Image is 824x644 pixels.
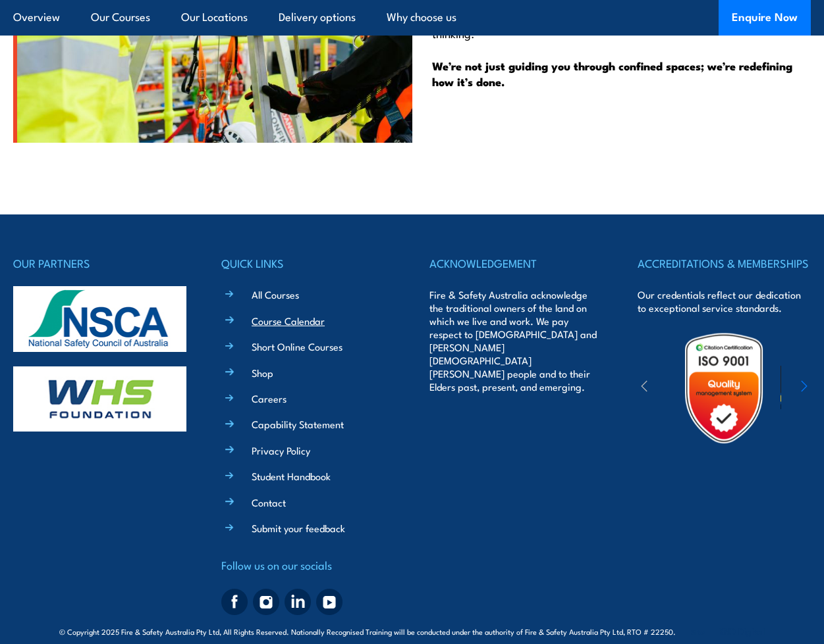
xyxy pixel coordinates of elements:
[252,443,310,457] a: Privacy Policy
[429,254,603,272] h4: ACKNOWLEDGEMENT
[638,254,811,272] h4: ACCREDITATIONS & MEMBERSHIPS
[252,314,325,328] a: Course Calendar
[432,57,792,90] strong: We’re not just guiding you through confined spaces; we’re redefining how it’s done.
[252,366,273,380] a: Shop
[252,391,287,405] a: Careers
[638,288,811,314] p: Our credentials reflect our dedication to exceptional service standards.
[429,288,603,393] p: Fire & Safety Australia acknowledge the traditional owners of the land on which we live and work....
[13,286,186,351] img: nsca-logo-footer
[252,469,331,483] a: Student Handbook
[252,339,343,353] a: Short Online Courses
[252,495,286,509] a: Contact
[221,556,395,574] h4: Follow us on our socials
[59,625,765,637] span: © Copyright 2025 Fire & Safety Australia Pty Ltd, All Rights Reserved. Nationally Recognised Trai...
[252,287,299,301] a: All Courses
[667,332,781,445] img: Untitled design (19)
[252,417,344,431] a: Capability Statement
[13,366,186,432] img: whs-logo-footer
[719,624,765,637] a: KND Digital
[252,521,345,535] a: Submit your feedback
[691,626,765,637] span: Site:
[221,254,395,272] h4: QUICK LINKS
[13,254,186,272] h4: OUR PARTNERS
